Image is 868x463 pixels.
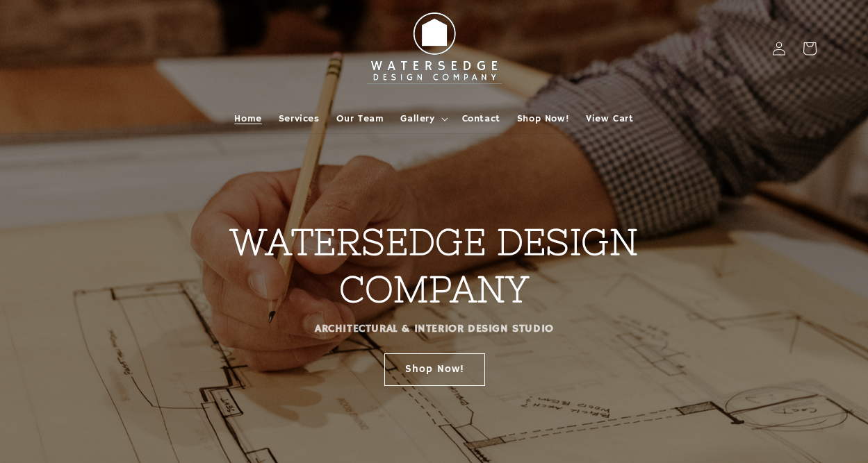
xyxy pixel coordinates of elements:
[400,112,434,125] span: Gallery
[279,112,320,125] span: Services
[586,112,633,125] span: View Cart
[336,112,384,125] span: Our Team
[454,104,509,133] a: Contact
[230,221,638,310] strong: WATERSEDGE DESIGN COMPANY
[392,104,453,133] summary: Gallery
[270,104,328,133] a: Services
[358,6,511,92] img: Watersedge Design Co
[226,104,270,133] a: Home
[509,104,578,133] a: Shop Now!
[578,104,641,133] a: View Cart
[517,112,569,125] span: Shop Now!
[234,112,261,125] span: Home
[462,112,500,125] span: Contact
[328,104,393,133] a: Our Team
[384,353,484,385] a: Shop Now!
[315,322,554,336] strong: ARCHITECTURAL & INTERIOR DESIGN STUDIO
